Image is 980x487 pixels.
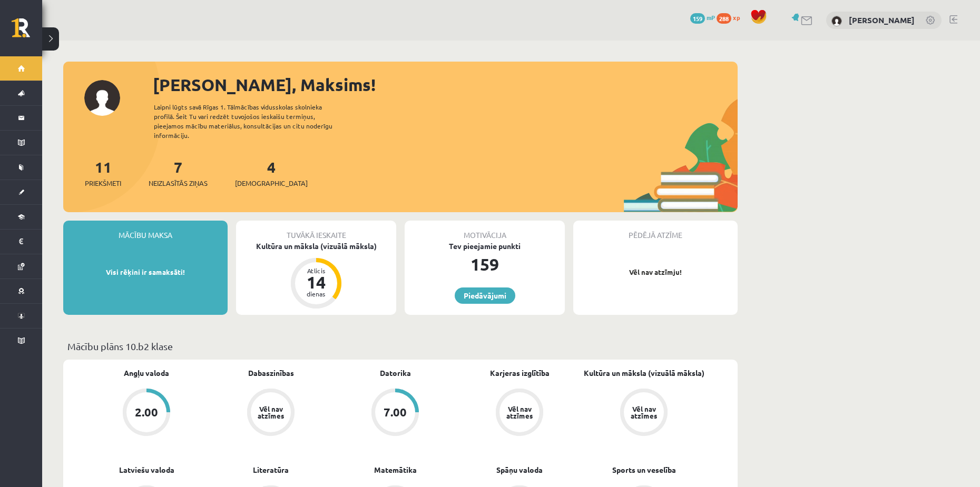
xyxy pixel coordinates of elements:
div: Pēdējā atzīme [573,221,738,241]
span: [DEMOGRAPHIC_DATA] [235,178,308,188]
a: 288 xp [717,13,745,22]
div: Laipni lūgts savā Rīgas 1. Tālmācības vidusskolas skolnieka profilā. Šeit Tu vari redzēt tuvojošo... [154,102,351,140]
div: Vēl nav atzīmes [505,405,534,419]
span: Neizlasītās ziņas [149,178,208,188]
div: 7.00 [384,406,407,418]
a: Rīgas 1. Tālmācības vidusskola [12,18,42,45]
div: Tuvākā ieskaite [236,221,396,241]
p: Vēl nav atzīmju! [579,267,732,277]
a: Literatūra [253,464,289,475]
a: Dabaszinības [248,367,294,379]
a: Latviešu valoda [119,464,174,475]
a: 159 mP [690,13,715,22]
div: 14 [300,274,332,291]
span: xp [733,13,740,22]
p: Visi rēķini ir samaksāti! [68,267,222,277]
a: Vēl nav atzīmes [582,389,706,438]
a: 7.00 [333,389,457,438]
a: Matemātika [374,464,417,475]
p: Mācību plāns 10.b2 klase [67,339,733,353]
a: Spāņu valoda [496,464,543,475]
span: mP [707,13,715,22]
span: 288 [717,13,731,24]
div: Vēl nav atzīmes [629,405,659,419]
a: 4[DEMOGRAPHIC_DATA] [235,157,308,188]
div: Motivācija [405,221,565,241]
span: 159 [690,13,705,24]
a: Karjeras izglītība [490,367,550,379]
div: Tev pieejamie punkti [405,241,565,252]
div: Mācību maksa [63,221,228,241]
a: Kultūra un māksla (vizuālā māksla) [584,367,704,379]
a: Piedāvājumi [455,287,515,304]
div: Vēl nav atzīmes [256,405,286,419]
a: 2.00 [84,389,209,438]
a: Sports un veselība [612,464,676,475]
a: Vēl nav atzīmes [457,389,582,438]
div: 2.00 [135,406,158,418]
div: [PERSON_NAME], Maksims! [153,72,738,97]
span: Priekšmeti [85,178,121,188]
a: 7Neizlasītās ziņas [149,157,208,188]
a: Datorika [380,367,411,379]
img: Maksims Vasiļjevs [831,16,842,26]
a: 11Priekšmeti [85,157,121,188]
div: dienas [300,291,332,297]
a: [PERSON_NAME] [849,15,915,25]
div: 159 [405,252,565,277]
div: Kultūra un māksla (vizuālā māksla) [236,241,396,252]
a: Kultūra un māksla (vizuālā māksla) Atlicis 14 dienas [236,241,396,310]
div: Atlicis [300,267,332,274]
a: Vēl nav atzīmes [209,389,333,438]
a: Angļu valoda [124,367,169,379]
